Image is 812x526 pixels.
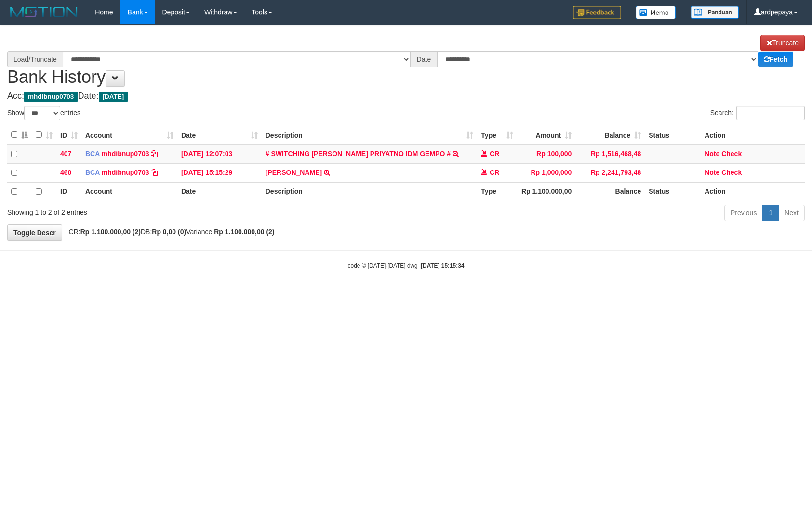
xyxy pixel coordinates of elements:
label: Search: [710,106,805,120]
a: Copy mhdibnup0703 to clipboard [151,150,158,158]
td: Rp 100,000 [517,145,575,164]
td: [DATE] 15:15:29 [177,163,262,182]
a: Fetch [758,52,793,67]
th: Amount: activate to sort column ascending [517,126,575,145]
th: Action [701,126,805,145]
th: Rp 1.100.000,00 [517,182,575,201]
a: Truncate [760,35,805,51]
th: Action [701,182,805,201]
img: panduan.png [691,6,739,19]
a: Previous [724,205,763,221]
th: ID: activate to sort column ascending [56,126,81,145]
h4: Acc: Date: [7,92,805,101]
label: Show entries [7,106,80,120]
a: [PERSON_NAME] [266,169,322,176]
a: Toggle Descr [7,224,62,241]
strong: Rp 1.100.000,00 (2) [214,228,274,236]
span: CR [490,150,499,158]
th: Description [262,182,478,201]
th: Date [177,182,262,201]
a: 1 [762,205,779,221]
th: Status [645,126,701,145]
strong: [DATE] 15:15:34 [421,263,464,269]
th: Balance: activate to sort column ascending [575,126,645,145]
div: Load/Truncate [7,51,63,67]
th: Date: activate to sort column ascending [177,126,262,145]
td: Rp 1,000,000 [517,163,575,182]
th: ID [56,182,81,201]
th: Account: activate to sort column ascending [81,126,177,145]
th: Description: activate to sort column ascending [262,126,478,145]
a: mhdibnup0703 [102,150,149,158]
a: Next [778,205,805,221]
th: : activate to sort column ascending [32,126,56,145]
th: Account [81,182,177,201]
img: Button%20Memo.svg [636,6,676,19]
span: CR [490,169,499,176]
span: BCA [85,169,100,176]
th: Type: activate to sort column ascending [477,126,517,145]
strong: Rp 0,00 (0) [152,228,186,236]
span: 460 [60,169,71,176]
span: mhdibnup0703 [24,92,78,102]
span: BCA [85,150,100,158]
input: Search: [736,106,805,120]
div: Showing 1 to 2 of 2 entries [7,204,331,217]
span: CR: DB: Variance: [64,228,275,236]
a: mhdibnup0703 [102,169,149,176]
a: Note [705,150,719,158]
td: [DATE] 12:07:03 [177,145,262,164]
th: Type [477,182,517,201]
small: code © [DATE]-[DATE] dwg | [348,263,465,269]
th: Status [645,182,701,201]
strong: Rp 1.100.000,00 (2) [80,228,141,236]
a: Check [721,150,742,158]
td: Rp 1,516,468,48 [575,145,645,164]
th: Balance [575,182,645,201]
td: Rp 2,241,793,48 [575,163,645,182]
a: Copy mhdibnup0703 to clipboard [151,169,158,176]
div: Date [411,51,438,67]
select: Showentries [24,106,60,120]
h1: Bank History [7,35,805,87]
a: Check [721,169,742,176]
span: [DATE] [99,92,128,102]
th: : activate to sort column descending [7,126,32,145]
span: 407 [60,150,71,158]
img: Feedback.jpg [573,6,621,19]
a: Note [705,169,719,176]
img: MOTION_logo.png [7,5,80,19]
a: # SWITCHING [PERSON_NAME] PRIYATNO IDM GEMPO # [266,150,451,158]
